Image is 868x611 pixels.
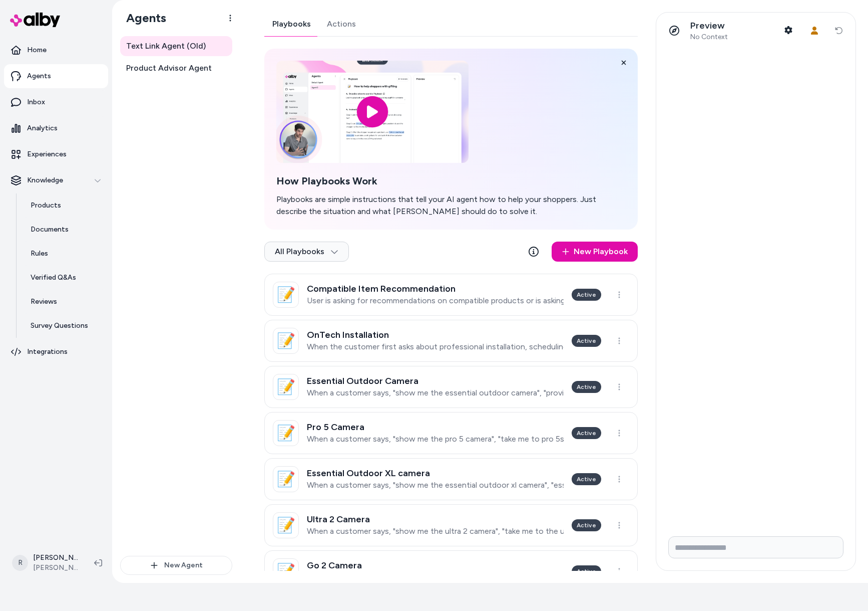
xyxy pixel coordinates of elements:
p: Survey Questions [31,321,88,331]
div: Active [572,565,601,577]
p: Rules [31,249,48,259]
div: Active [572,427,601,439]
a: 📝Pro 5 CameraWhen a customer says, "show me the pro 5 camera", "take me to pro 5s 2k", "link to p... [264,412,638,454]
button: R[PERSON_NAME][PERSON_NAME] Prod [6,547,86,579]
a: Integrations [4,340,108,364]
h3: OnTech Installation [307,330,564,340]
a: Survey Questions [21,314,108,338]
span: [PERSON_NAME] Prod [33,563,78,573]
a: 📝Ultra 2 CameraWhen a customer says, "show me the ultra 2 camera", "take me to the ultra 2 page",... [264,504,638,546]
a: 📝OnTech InstallationWhen the customer first asks about professional installation, scheduling inst... [264,320,638,362]
div: 📝 [273,558,299,584]
p: [PERSON_NAME] [33,553,78,563]
p: Products [31,200,61,211]
div: Active [572,335,601,347]
div: 📝 [273,512,299,538]
p: Playbooks are simple instructions that tell your AI agent how to help your shoppers. Just describ... [276,193,626,218]
a: Actions [319,12,364,36]
p: When a customer says, "show me the ultra 2 camera", "take me to the ultra 2 page", "link to ultra" [307,526,564,536]
p: User is asking for recommendations on compatible products or is asking about other related produc... [307,296,564,306]
a: Experiences [4,142,108,166]
a: Verified Q&As [21,266,108,290]
div: Active [572,289,601,301]
p: Agents [27,71,51,81]
p: When a customer says, "show me the pro 5 camera", "take me to pro 5s 2k", "link to pro 5s 2k came... [307,434,564,444]
div: 📝 [273,328,299,354]
span: All Playbooks [275,247,338,257]
div: 📝 [273,374,299,400]
p: Experiences [27,149,67,159]
span: No Context [690,33,728,42]
img: alby Logo [10,13,60,27]
a: Reviews [21,290,108,314]
p: Preview [690,20,728,32]
input: Write your prompt here [668,536,843,558]
a: Documents [21,218,108,242]
button: New Agent [120,556,232,575]
div: Active [572,381,601,393]
p: Knowledge [27,175,63,185]
p: Analytics [27,123,58,133]
p: Reviews [31,297,57,307]
button: All Playbooks [264,242,349,262]
div: 📝 [273,282,299,308]
h1: Agents [118,11,166,26]
a: 📝Go 2 CameraActive [264,550,638,592]
h3: Ultra 2 Camera [307,514,564,524]
a: Text Link Agent (Old) [120,36,232,56]
a: Home [4,38,108,62]
div: Active [572,473,601,485]
h3: Pro 5 Camera [307,422,564,432]
div: 📝 [273,466,299,492]
p: When a customer says, "show me the essential outdoor xl camera", "essential xl", "link to outdoor... [307,480,564,490]
a: Playbooks [264,12,319,36]
a: Rules [21,242,108,266]
p: When a customer says, "show me the essential outdoor camera", "provide link to essential outdoor"... [307,388,564,398]
a: 📝Compatible Item RecommendationUser is asking for recommendations on compatible products or is as... [264,274,638,316]
div: 📝 [273,420,299,446]
span: R [12,555,28,571]
button: Knowledge [4,168,108,192]
a: New Playbook [552,242,638,262]
span: Text Link Agent (Old) [126,40,206,52]
a: Products [21,193,108,218]
h2: How Playbooks Work [276,175,626,187]
h3: Essential Outdoor XL camera [307,468,564,478]
a: Product Advisor Agent [120,58,232,78]
a: Inbox [4,90,108,114]
div: Active [572,519,601,531]
p: Documents [31,225,69,235]
p: Home [27,45,47,55]
p: Verified Q&As [31,273,76,283]
span: Product Advisor Agent [126,62,212,74]
p: Integrations [27,347,68,357]
h3: Go 2 Camera [307,560,564,570]
a: Analytics [4,116,108,140]
h3: Compatible Item Recommendation [307,284,564,294]
h3: Essential Outdoor Camera [307,376,564,386]
a: Agents [4,64,108,88]
p: Inbox [27,97,45,107]
a: 📝Essential Outdoor CameraWhen a customer says, "show me the essential outdoor camera", "provide l... [264,366,638,408]
a: 📝Essential Outdoor XL cameraWhen a customer says, "show me the essential outdoor xl camera", "ess... [264,458,638,500]
p: When the customer first asks about professional installation, scheduling installation, or wanting... [307,342,564,352]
